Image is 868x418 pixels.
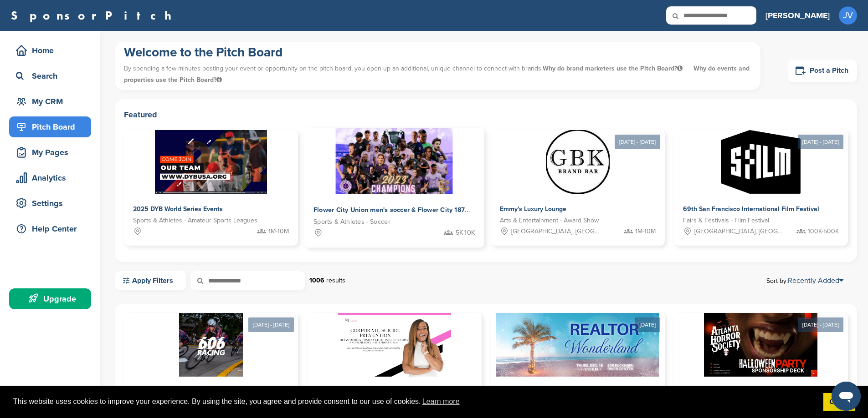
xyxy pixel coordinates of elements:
div: Pitch Board [14,119,91,135]
div: Settings [14,195,91,212]
span: This website uses cookies to improve your experience. By using the site, you agree and provide co... [13,395,816,408]
a: learn more about cookies [421,395,461,408]
h3: [PERSON_NAME] [765,9,830,22]
a: Recently Added [788,276,843,285]
a: Pitch Board [9,116,91,137]
a: [PERSON_NAME] [765,5,830,25]
span: Fairs & Festivals - Film Festival [683,216,769,226]
a: Sponsorpitch & Flower City Union men's soccer & Flower City 1872 women's soccer Sports & Athletes... [304,128,485,248]
span: Flower City Union men's soccer & Flower City 1872 women's soccer [313,206,519,214]
span: 1M-10M [635,227,656,237]
a: Sponsorpitch & 2025 DYB World Series Events Sports & Athletes - Amateur Sports Leagues 1M-10M [124,130,298,246]
div: Home [14,42,91,59]
span: 1M-10M [268,227,289,237]
a: Analytics [9,167,91,188]
div: [DATE] - [DATE] [798,317,843,332]
span: [GEOGRAPHIC_DATA], [GEOGRAPHIC_DATA] [511,227,601,237]
a: Upgrade [9,288,91,309]
a: dismiss cookie message [823,393,855,411]
div: My CRM [14,93,91,110]
span: JV [839,6,857,25]
strong: 1006 [309,277,324,284]
div: [DATE] [635,317,660,332]
p: By spending a few minutes posting your event or opportunity on the pitch board, you open up an ad... [124,60,751,88]
img: Sponsorpitch & [155,130,267,194]
span: Sports & Athletes - Amateur Sports Leagues [133,216,257,226]
span: Why do brand marketers use the Pitch Board? [543,65,684,72]
a: Search [9,65,91,86]
h1: Welcome to the Pitch Board [124,44,751,60]
div: [DATE] - [DATE] [798,135,843,149]
iframe: Button to launch messaging window [832,382,861,411]
div: Search [14,68,91,84]
a: My CRM [9,91,91,112]
a: Home [9,40,91,61]
div: Help Center [14,221,91,237]
h2: Featured [124,108,848,121]
a: Post a Pitch [788,60,857,82]
a: Settings [9,193,91,214]
span: [GEOGRAPHIC_DATA], [GEOGRAPHIC_DATA] [694,227,784,237]
span: 100K-500K [808,227,839,237]
a: SponsorPitch [11,10,177,21]
a: My Pages [9,142,91,163]
a: Help Center [9,218,91,239]
div: Upgrade [14,291,91,307]
a: [DATE] - [DATE] Sponsorpitch & 69th San Francisco International Film Festival Fairs & Festivals -... [674,116,848,246]
span: results [326,277,345,284]
div: My Pages [14,144,91,161]
img: Sponsorpitch & [338,313,451,377]
img: Sponsorpitch & [496,313,659,377]
span: 69th San Francisco International Film Festival [683,205,819,213]
a: Apply Filters [115,271,186,290]
img: Sponsorpitch & [336,128,453,194]
div: [DATE] - [DATE] [248,317,294,332]
span: 5K-10K [456,228,475,238]
div: [DATE] - [DATE] [615,135,660,149]
span: 2025 DYB World Series Events [133,205,223,213]
span: Sports & Athletes - Soccer [313,217,390,227]
img: Sponsorpitch & [179,313,243,377]
span: Sort by: [766,277,843,284]
div: Analytics [14,170,91,186]
a: [DATE] - [DATE] Sponsorpitch & Emmy's Luxury Lounge Arts & Entertainment - Award Show [GEOGRAPHIC... [491,116,665,246]
img: Sponsorpitch & [721,130,801,194]
span: Emmy's Luxury Lounge [500,205,566,213]
img: Sponsorpitch & [704,313,817,377]
img: Sponsorpitch & [546,130,610,194]
span: Arts & Entertainment - Award Show [500,216,599,226]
